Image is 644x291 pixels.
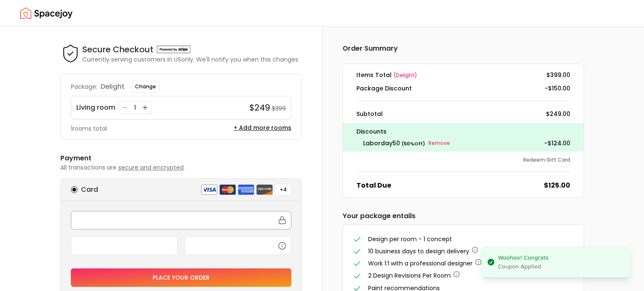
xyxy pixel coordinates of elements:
[121,103,129,112] button: Decrease quantity for Living room
[60,153,302,163] h6: Payment
[356,71,417,79] dt: Items Total
[546,71,570,79] dd: $399.00
[368,271,451,280] span: 2 Design Revisions Per Room
[190,242,286,249] iframe: Secure CVC input frame
[545,84,570,93] dd: -$150.00
[76,216,286,224] iframe: Secure card number input frame
[368,259,473,268] span: Work 1:1 with a professional designer
[101,82,125,92] p: delight
[256,184,273,195] img: discover
[118,163,184,172] span: secure and encrypted
[131,81,160,93] button: Change
[76,103,115,113] p: Living room
[343,44,584,54] h6: Order Summary
[20,5,73,22] a: Spacejoy
[81,185,98,195] h6: Card
[82,44,153,55] h4: Secure Checkout
[141,103,149,112] button: Increase quantity for Living room
[356,126,570,136] p: Discounts
[356,84,412,93] dt: Package Discount
[219,184,236,195] img: mastercard
[343,211,584,221] h6: Your package entails
[402,140,425,147] small: ( 50 % Off)
[71,124,107,133] p: 1 rooms total
[368,235,452,243] span: Design per room - 1 concept
[272,104,286,113] small: $399
[544,180,570,191] dd: $125.00
[356,180,391,191] dt: Total Due
[363,139,400,147] span: laborday50
[275,184,291,196] button: +4
[498,263,548,270] div: Coupon Applied
[82,55,299,64] p: Currently serving customers in US only. We'll notify you when this changes.
[60,163,302,172] p: All transactions are .
[368,247,469,255] span: 10 business days to design delivery
[544,138,570,148] p: - $124.00
[131,103,139,112] div: 1
[428,140,450,147] small: Remove
[71,82,97,91] p: Package:
[523,157,570,163] button: Redeem Gift Card
[498,254,548,262] div: Woohoo! Congrats
[76,242,172,249] iframe: Secure expiration date input frame
[234,124,291,132] button: + Add more rooms
[201,184,218,195] img: visa
[238,184,254,195] img: american express
[356,110,383,118] dt: Subtotal
[71,268,291,287] button: Place your order
[157,46,190,53] img: Powered by stripe
[249,102,270,113] h4: $249
[546,110,570,118] dd: $249.00
[393,72,417,79] span: ( delight )
[20,5,73,22] img: Spacejoy Logo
